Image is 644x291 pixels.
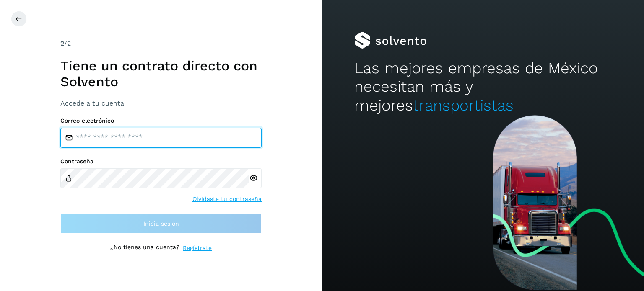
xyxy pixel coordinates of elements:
label: Correo electrónico [60,117,262,124]
button: Inicia sesión [60,214,262,234]
h3: Accede a tu cuenta [60,99,262,107]
span: 2 [60,39,64,47]
span: Inicia sesión [143,221,179,227]
a: Olvidaste tu contraseña [192,195,262,203]
div: /2 [60,39,262,49]
h1: Tiene un contrato directo con Solvento [60,58,262,90]
p: ¿No tienes una cuenta? [110,244,179,252]
label: Contraseña [60,158,262,165]
span: transportistas [413,96,514,114]
h2: Las mejores empresas de México necesitan más y mejores [354,59,612,115]
a: Regístrate [183,244,212,252]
